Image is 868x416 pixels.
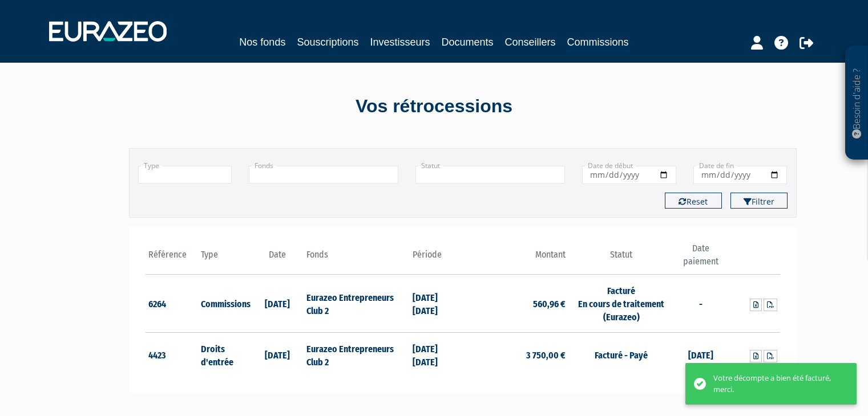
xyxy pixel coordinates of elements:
[109,93,760,120] div: Vos rétrocessions
[568,332,674,377] td: Facturé - Payé
[463,242,568,275] th: Montant
[713,373,839,395] div: Votre décompte a bien été facturé, merci.
[49,21,167,42] img: 1732889491-logotype_eurazeo_blanc_rvb.png
[567,34,629,52] a: Commissions
[370,34,430,50] a: Investisseurs
[568,275,674,333] td: Facturé En cours de traitement (Eurazeo)
[297,34,358,50] a: Souscriptions
[304,242,409,275] th: Fonds
[304,275,409,333] td: Eurazeo Entrepreneurs Club 2
[410,275,463,333] td: [DATE] [DATE]
[442,34,494,50] a: Documents
[674,275,727,333] td: -
[198,332,251,377] td: Droits d'entrée
[674,332,727,377] td: [DATE]
[251,332,304,377] td: [DATE]
[410,242,463,275] th: Période
[146,275,199,333] td: 6264
[304,332,409,377] td: Eurazeo Entrepreneurs Club 2
[463,332,568,377] td: 3 750,00 €
[850,52,863,154] p: Besoin d'aide ?
[730,193,788,209] button: Filtrer
[251,242,304,275] th: Date
[146,242,199,275] th: Référence
[198,242,251,275] th: Type
[410,332,463,377] td: [DATE] [DATE]
[665,193,722,209] button: Reset
[505,34,556,50] a: Conseillers
[568,242,674,275] th: Statut
[463,275,568,333] td: 560,96 €
[251,275,304,333] td: [DATE]
[239,34,285,50] a: Nos fonds
[146,332,199,377] td: 4423
[674,242,727,275] th: Date paiement
[198,275,251,333] td: Commissions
